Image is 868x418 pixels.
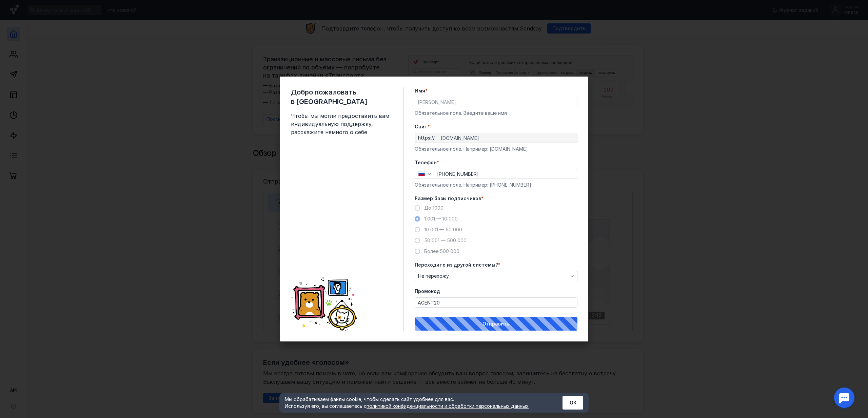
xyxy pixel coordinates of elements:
[418,273,449,279] span: Не перехожу
[415,182,577,188] div: Обязательное поле. Например: [PHONE_NUMBER]
[415,123,428,130] span: Cайт
[415,146,577,152] div: Обязательное поле. Например: [DOMAIN_NAME]
[415,87,425,94] span: Имя
[415,271,577,281] button: Не перехожу
[291,112,393,136] span: Чтобы мы могли предоставить вам индивидуальную поддержку, расскажите немного о себе
[285,396,546,410] div: Мы обрабатываем файлы cookie, чтобы сделать сайт удобнее для вас. Используя его, вы соглашаетесь c
[415,262,498,268] span: Переходите из другой системы?
[415,159,437,166] span: Телефон
[367,403,529,409] a: политикой конфиденциальности и обработки персональных данных
[415,110,577,117] div: Обязательное поле. Введите ваше имя
[415,288,440,295] span: Промокод
[291,87,393,106] span: Добро пожаловать в [GEOGRAPHIC_DATA]
[563,396,583,410] button: ОК
[415,195,481,202] span: Размер базы подписчиков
